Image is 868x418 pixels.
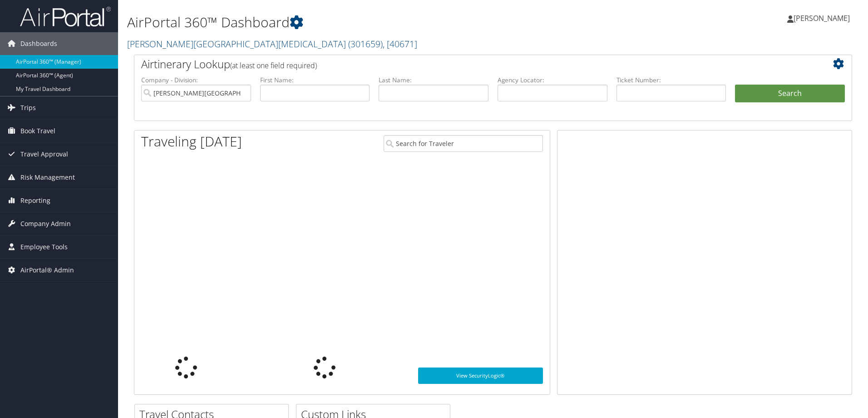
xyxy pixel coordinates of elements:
a: [PERSON_NAME] [787,5,859,32]
span: ( 301659 ) [348,38,383,50]
a: [PERSON_NAME][GEOGRAPHIC_DATA][MEDICAL_DATA] [127,38,417,50]
span: , [ 40671 ] [383,38,417,50]
h2: Airtinerary Lookup [141,56,785,72]
span: Risk Management [20,166,75,189]
span: Trips [20,96,36,119]
a: View SecurityLogic® [418,368,543,384]
h1: Traveling [DATE] [141,132,242,151]
span: Dashboards [20,32,57,55]
span: Travel Approval [20,143,68,166]
span: Employee Tools [20,236,68,258]
span: Company Admin [20,212,71,235]
label: Agency Locator: [498,76,607,85]
button: Search [735,85,845,103]
label: First Name: [260,76,370,85]
input: Search for Traveler [384,135,543,152]
span: Reporting [20,189,50,212]
img: airportal-logo.png [20,6,111,27]
label: Ticket Number: [616,76,726,85]
span: (at least one field required) [230,60,317,71]
label: Last Name: [379,76,488,85]
h1: AirPortal 360™ Dashboard [127,13,615,32]
label: Company - Division: [141,76,251,85]
span: [PERSON_NAME] [794,13,850,23]
span: AirPortal® Admin [20,259,74,282]
span: Book Travel [20,120,55,142]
